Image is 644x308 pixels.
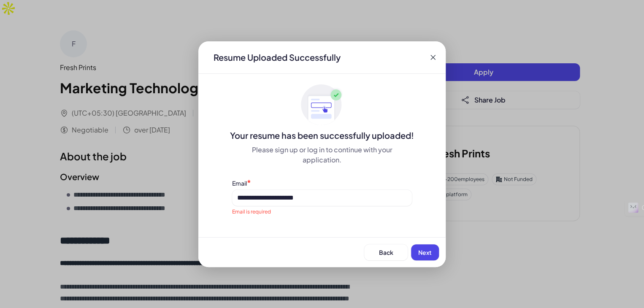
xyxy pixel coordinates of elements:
label: Email [232,179,247,187]
div: Your resume has been successfully uploaded! [198,130,446,141]
span: Email is required [232,208,271,215]
div: Please sign up or log in to continue with your application. [232,145,412,165]
div: Resume Uploaded Successfully [207,51,347,63]
span: Back [379,249,393,256]
button: Next [411,244,439,260]
button: Back [364,244,408,260]
span: Next [418,249,432,256]
img: ApplyedMaskGroup3.svg [301,84,343,126]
